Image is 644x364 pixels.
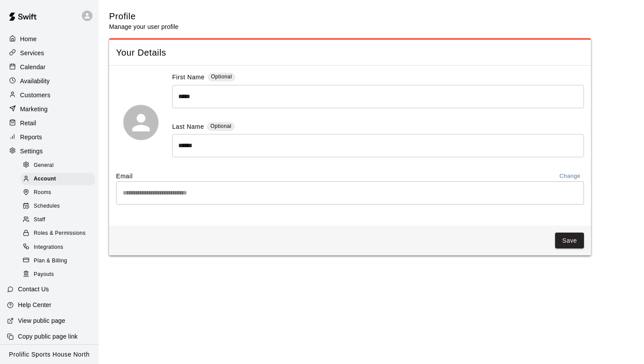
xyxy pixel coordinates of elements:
[20,77,50,85] p: Availability
[172,73,205,83] label: First Name
[34,229,85,238] span: Roles & Permissions
[34,257,67,265] span: Plan & Billing
[7,32,92,46] a: Home
[7,145,92,158] a: Settings
[7,117,92,130] a: Retail
[20,63,46,71] p: Calendar
[21,200,95,212] div: Schedules
[21,173,95,185] div: Account
[21,241,95,254] div: Integrations
[20,105,48,113] p: Marketing
[116,172,133,180] label: Email
[7,131,92,144] a: Reports
[34,161,54,170] span: General
[172,122,204,132] label: Last Name
[20,49,44,57] p: Services
[7,60,92,74] a: Calendar
[7,88,92,102] a: Customers
[21,200,99,213] a: Schedules
[7,74,92,88] a: Availability
[7,46,92,60] a: Services
[109,22,178,31] p: Manage your user profile
[34,175,56,184] span: Account
[555,233,584,249] button: Save
[7,102,92,116] a: Marketing
[18,300,51,309] p: Help Center
[20,133,42,141] p: Reports
[34,270,54,279] span: Payouts
[20,147,43,155] p: Settings
[21,159,99,172] a: General
[34,243,64,252] span: Integrations
[34,216,45,224] span: Staff
[18,332,78,341] p: Copy public page link
[21,269,95,281] div: Payouts
[21,187,95,199] div: Rooms
[556,171,584,181] button: Change
[21,255,95,267] div: Plan & Billing
[34,188,51,197] span: Rooms
[21,213,99,227] a: Staff
[210,123,231,129] span: Optional
[21,214,95,226] div: Staff
[18,316,65,325] p: View public page
[18,285,49,293] p: Contact Us
[20,35,37,43] p: Home
[211,74,232,80] span: Optional
[34,202,60,211] span: Schedules
[21,159,95,172] div: General
[21,227,95,240] div: Roles & Permissions
[21,254,99,268] a: Plan & Billing
[21,172,99,186] a: Account
[21,227,99,240] a: Roles & Permissions
[20,91,50,99] p: Customers
[109,11,178,22] h5: Profile
[21,240,99,254] a: Integrations
[21,268,99,281] a: Payouts
[116,47,584,59] span: Your Details
[20,119,36,127] p: Retail
[9,350,90,359] p: Prolific Sports House North
[21,186,99,200] a: Rooms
